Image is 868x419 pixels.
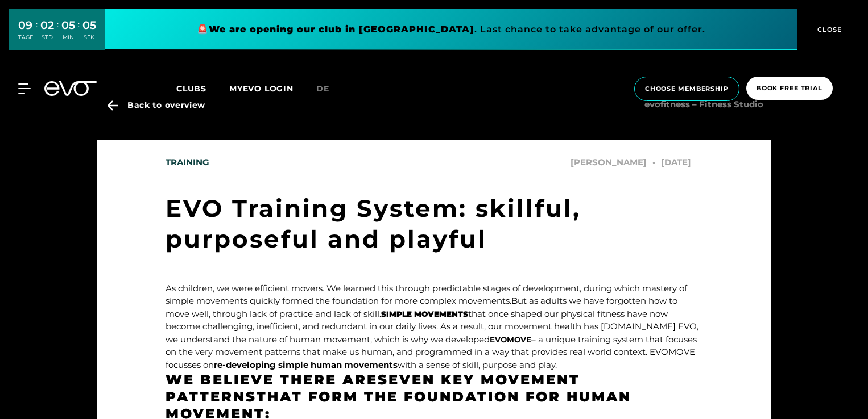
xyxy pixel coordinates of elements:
span: choose membership [645,84,729,94]
strong: re-developing simple human movements [214,359,398,370]
span: [DATE] [661,156,702,169]
div: : [57,18,59,48]
a: choose membership [631,77,743,101]
a: EVOMOVE [490,334,531,345]
div: STD [40,33,54,41]
span: Training [166,156,209,169]
div: MIN [61,33,75,41]
span: Clubs [176,83,206,94]
a: de [316,82,343,95]
a: book free trial [743,77,836,101]
div: 02 [40,17,54,33]
div: TAGE [18,33,33,41]
h1: EVO Training System: skillful, purposeful and playful [166,193,702,255]
div: : [36,18,38,48]
span: EVOMOVE [490,335,531,344]
a: MYEVO LOGIN [229,83,294,94]
strong: seven key movement patterns [166,371,580,405]
div: 05 [82,17,96,33]
div: 09 [18,17,33,33]
div: 05 [61,17,75,33]
span: de [316,83,329,94]
span: [PERSON_NAME] [571,156,661,169]
div: : [78,18,80,48]
button: CLOSE [797,9,859,50]
div: SEK [82,33,96,41]
a: Simple movements [381,309,468,319]
span: CLOSE [815,24,842,35]
span: book free trial [757,83,822,93]
a: Clubs [176,83,229,94]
